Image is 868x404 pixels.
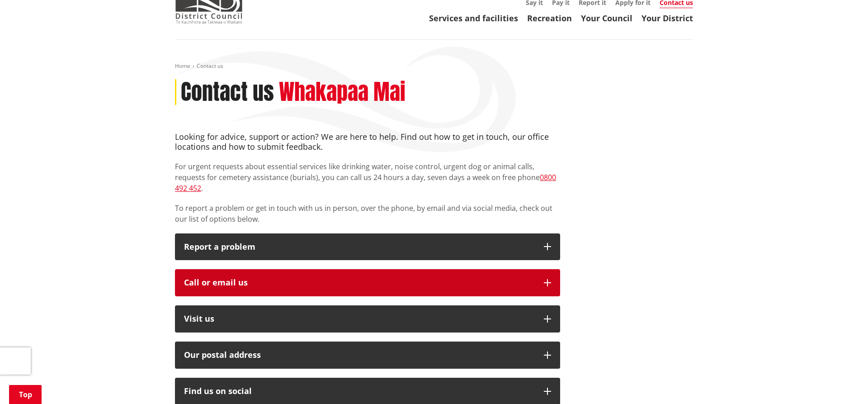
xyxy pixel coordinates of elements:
a: Home [175,62,190,70]
a: 0800 492 452 [175,172,556,193]
h4: Looking for advice, support or action? We are here to help. Find out how to get in touch, our off... [175,132,560,152]
p: Visit us [184,314,535,323]
h2: Our postal address [184,351,535,360]
nav: breadcrumb [175,62,693,70]
div: Find us on social [184,387,535,396]
h1: Contact us [181,79,274,105]
p: To report a problem or get in touch with us in person, over the phone, by email and via social me... [175,203,560,224]
a: Your Council [581,13,632,24]
span: Contact us [197,62,223,70]
h2: Whakapaa Mai [279,79,406,105]
button: Visit us [175,305,560,333]
a: Services and facilities [429,13,518,24]
a: Top [9,385,42,404]
p: For urgent requests about essential services like drinking water, noise control, urgent dog or an... [175,161,560,194]
p: Report a problem [184,242,535,252]
a: Recreation [527,13,572,24]
iframe: Messenger Launcher [826,366,859,399]
button: Report a problem [175,233,560,261]
div: Call or email us [184,278,535,287]
button: Call or email us [175,269,560,296]
button: Our postal address [175,342,560,369]
a: Your District [642,13,693,24]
